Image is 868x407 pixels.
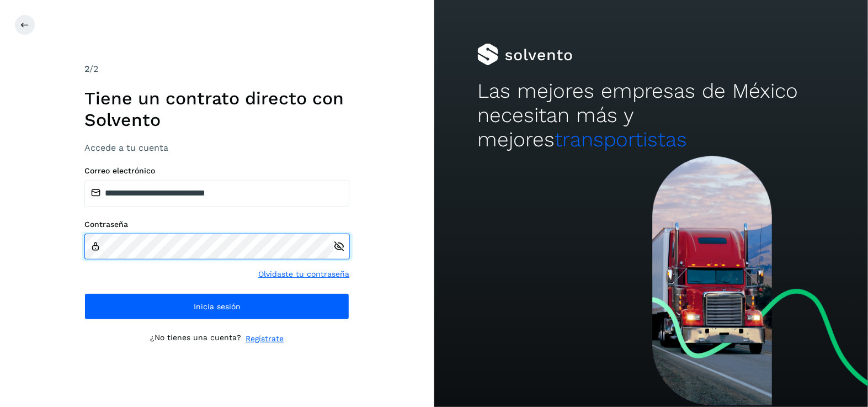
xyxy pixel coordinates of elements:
h3: Accede a tu cuenta [84,142,349,153]
button: Inicia sesión [84,293,349,320]
a: Olvidaste tu contraseña [258,268,349,280]
p: ¿No tienes una cuenta? [150,333,241,345]
span: Inicia sesión [194,303,241,310]
span: 2 [84,64,89,74]
a: Regístrate [246,333,284,345]
span: transportistas [555,128,687,151]
label: Contraseña [84,220,349,229]
h2: Las mejores empresas de México necesitan más y mejores [477,79,824,152]
h1: Tiene un contrato directo con Solvento [84,88,349,130]
div: /2 [84,62,349,76]
label: Correo electrónico [84,166,349,176]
